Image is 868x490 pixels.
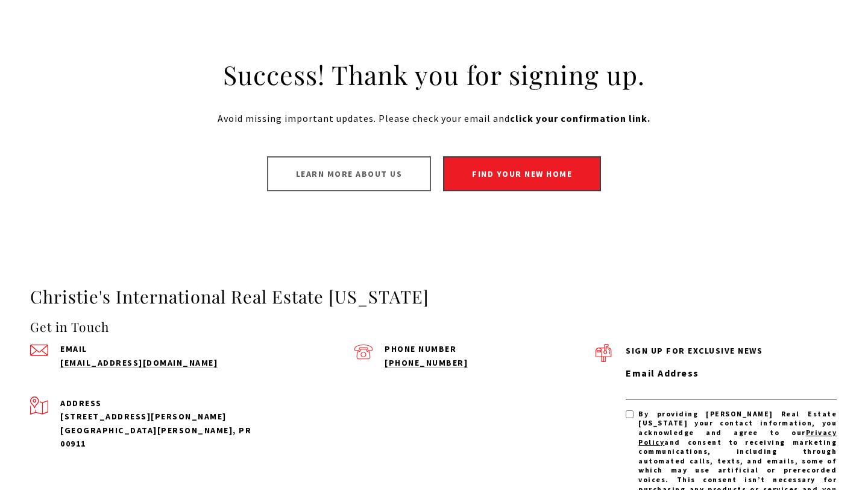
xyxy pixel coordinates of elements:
[710,33,756,56] a: Blogs
[510,112,650,124] strong: click your confirmation link.
[60,410,271,423] div: [STREET_ADDRESS][PERSON_NAME]
[385,357,468,368] a: [PHONE_NUMBER]
[626,344,837,357] p: Sign up for exclusive news
[630,39,702,49] span: Our Advantage
[626,410,634,418] input: By providing [PERSON_NAME] Real Estate [US_STATE] your contact information, you acknowledge and a...
[42,111,826,127] p: Avoid missing important updates. Please check your email and
[718,39,748,49] span: Blogs
[60,396,271,410] p: Address
[385,345,596,353] p: Phone Number
[267,156,432,191] a: Learn more about us
[229,33,307,56] a: Home Search
[315,39,420,49] span: Exclusive Properties
[30,285,838,308] h3: Christie's International Real Estate [US_STATE]
[536,33,623,56] a: Meet the Team
[435,39,529,49] span: New Construction
[175,58,693,92] h2: Success! Thank you for signing up.
[30,317,596,337] h4: Get in Touch
[626,366,837,381] label: Email Address
[307,33,427,56] a: Exclusive Properties
[622,33,710,56] a: Our Advantage
[443,156,601,191] a: Find your new home
[763,39,820,49] span: Contact Us
[9,30,121,61] img: Christie's International Real Estate black text logo
[638,428,837,447] a: Privacy Policy
[60,425,251,449] span: [GEOGRAPHIC_DATA][PERSON_NAME], PR 00911
[60,345,271,353] p: Email
[427,33,536,56] a: New Construction
[60,357,218,368] a: [EMAIL_ADDRESS][DOMAIN_NAME]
